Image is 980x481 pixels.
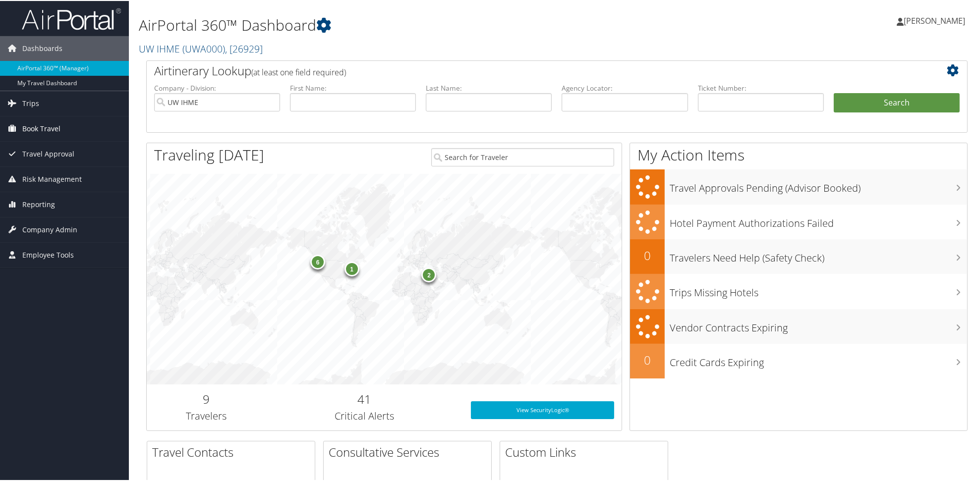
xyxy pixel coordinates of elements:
[670,175,967,194] h3: Travel Approvals Pending (Advisor Booked)
[630,273,967,308] a: Trips Missing Hotels
[630,204,967,239] a: Hotel Payment Authorizations Failed
[670,245,967,264] h3: Travelers Need Help (Safety Check)
[562,82,688,92] label: Agency Locator:
[154,82,280,92] label: Company - Division:
[670,315,967,334] h3: Vendor Contracts Expiring
[329,443,491,460] h2: Consultative Services
[422,267,437,281] div: 2
[154,144,264,164] h1: Traveling [DATE]
[345,260,359,275] div: 1
[904,14,965,25] span: [PERSON_NAME]
[273,390,456,407] h2: 41
[22,90,39,115] span: Trips
[22,166,82,191] span: Risk Management
[22,35,62,60] span: Dashboards
[505,443,668,460] h2: Custom Links
[630,343,967,377] a: 0Credit Cards Expiring
[154,408,258,422] h3: Travelers
[139,41,263,54] a: UW IHME
[251,66,346,77] span: (at least one field required)
[22,191,55,216] span: Reporting
[273,408,456,422] h3: Critical Alerts
[698,82,824,92] label: Ticket Number:
[154,390,258,407] h2: 9
[182,41,225,54] span: ( UWA000 )
[471,400,614,418] a: View SecurityLogic®
[152,443,315,460] h2: Travel Contacts
[139,14,696,35] h1: AirPortal 360™ Dashboard
[22,216,77,241] span: Company Admin
[630,144,967,164] h1: My Action Items
[22,141,74,165] span: Travel Approval
[22,242,74,267] span: Employee Tools
[630,246,665,263] h2: 0
[630,351,665,368] h2: 0
[670,350,967,369] h3: Credit Cards Expiring
[225,41,263,54] span: , [ 26929 ]
[310,254,325,268] div: 6
[670,280,967,299] h3: Trips Missing Hotels
[630,308,967,343] a: Vendor Contracts Expiring
[154,61,891,78] h2: Airtinerary Lookup
[22,115,60,140] span: Book Travel
[22,6,121,30] img: airportal-logo.png
[897,5,975,35] a: [PERSON_NAME]
[834,92,960,112] button: Search
[670,211,967,229] h3: Hotel Payment Authorizations Failed
[431,147,614,165] input: Search for Traveler
[630,168,967,204] a: Travel Approvals Pending (Advisor Booked)
[630,238,967,273] a: 0Travelers Need Help (Safety Check)
[290,82,416,92] label: First Name:
[426,82,552,92] label: Last Name:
